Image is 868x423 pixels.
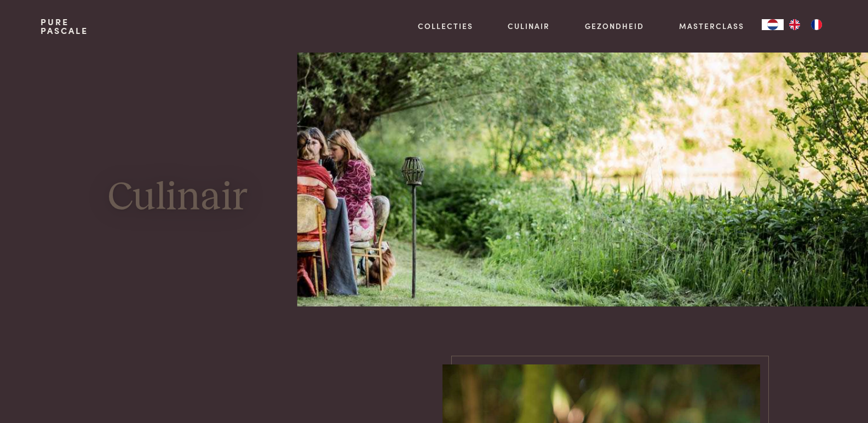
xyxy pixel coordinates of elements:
[762,19,827,30] aside: Language selected: Nederlands
[784,19,806,30] a: EN
[762,19,784,30] div: Language
[762,19,784,30] a: NL
[108,173,248,222] h1: Culinair
[784,19,827,30] ul: Language list
[679,20,744,32] a: Masterclass
[806,19,827,30] a: FR
[508,20,550,32] a: Culinair
[418,20,473,32] a: Collecties
[585,20,644,32] a: Gezondheid
[41,18,88,35] a: PurePascale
